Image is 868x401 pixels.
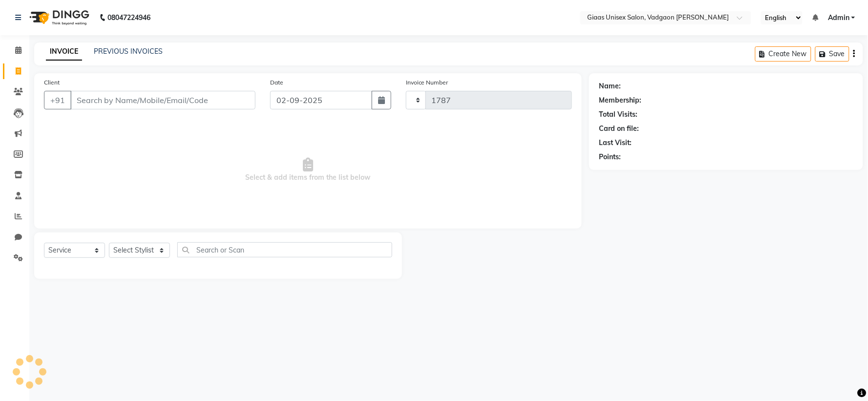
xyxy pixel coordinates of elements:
div: Card on file: [599,124,639,134]
button: Save [815,46,849,62]
label: Client [44,78,60,87]
b: 08047224946 [107,4,150,31]
button: Create New [755,46,811,62]
input: Search by Name/Mobile/Email/Code [70,91,255,109]
div: Total Visits: [599,109,637,120]
span: Admin [828,13,849,23]
label: Invoice Number [406,78,448,87]
img: logo [25,4,92,31]
span: Select & add items from the list below [44,121,572,219]
div: Last Visit: [599,138,632,148]
div: Points: [599,152,621,162]
div: Membership: [599,95,641,106]
label: Date [270,78,283,87]
a: INVOICE [46,43,82,61]
button: +91 [44,91,71,109]
div: Name: [599,81,621,91]
a: PREVIOUS INVOICES [94,47,163,56]
input: Search or Scan [177,242,392,257]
